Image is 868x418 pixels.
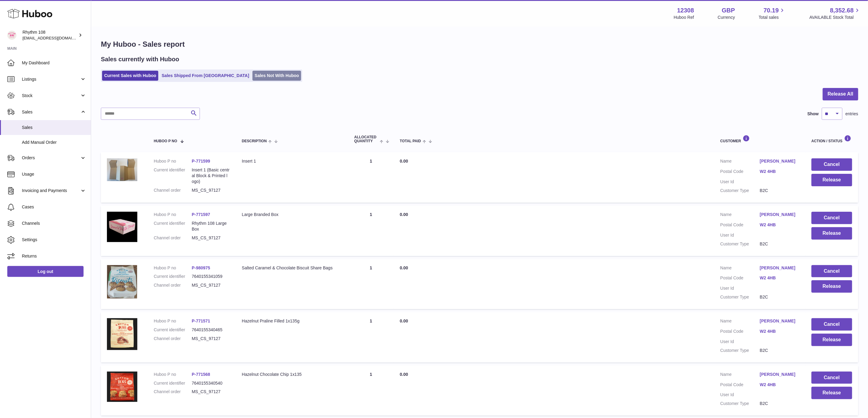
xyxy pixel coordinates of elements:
[400,372,408,377] span: 0.00
[154,158,192,164] dt: Huboo P no
[348,259,394,309] td: 1
[720,179,760,185] dt: User Id
[192,212,210,217] a: P-771597
[811,265,852,278] button: Cancel
[809,6,861,20] a: 8,352.68 AVAILABLE Stock Total
[102,71,158,81] a: Current Sales with Huboo
[154,221,192,232] dt: Current identifier
[22,221,86,226] span: Channels
[720,135,799,143] div: Customer
[760,401,799,406] dd: B2C
[242,139,267,143] span: Description
[809,15,861,20] span: AVAILABLE Stock Total
[192,380,230,386] dd: 7640155340540
[677,6,694,15] strong: 12308
[192,167,230,184] dd: Insert 1 (Basic central Block & Printed logo)
[107,265,137,299] img: 1713955972.JPG
[811,158,852,171] button: Cancel
[192,372,210,377] a: P-771568
[760,294,799,300] dd: B2C
[22,76,80,82] span: Listings
[192,336,230,342] dd: MS_CS_97127
[720,348,760,353] dt: Customer Type
[22,237,86,243] span: Settings
[22,29,77,41] div: Rhythm 108
[760,329,799,334] a: W2 4HB
[22,204,86,210] span: Cases
[22,140,86,145] span: Add Manual Order
[720,318,760,325] dt: Name
[154,282,192,288] dt: Channel order
[22,171,86,177] span: Usage
[811,372,852,384] button: Cancel
[823,88,858,100] button: Release All
[154,336,192,342] dt: Channel order
[720,241,760,247] dt: Customer Type
[192,282,230,288] dd: MS_CS_97127
[722,6,735,15] strong: GBP
[154,389,192,395] dt: Channel order
[811,387,852,399] button: Release
[760,348,799,353] dd: B2C
[101,55,179,63] h2: Sales currently with Huboo
[192,235,230,241] dd: MS_CS_97127
[811,135,852,143] div: Action / Status
[760,382,799,388] a: W2 4HB
[242,318,342,324] div: Hazelnut Praline Filled 1x135g
[720,222,760,229] dt: Postal Code
[348,152,394,203] td: 1
[242,158,342,164] div: Insert 1
[252,71,301,81] a: Sales Not With Huboo
[22,35,89,40] span: [EMAIL_ADDRESS][DOMAIN_NAME]
[400,159,408,163] span: 0.00
[22,93,80,99] span: Stock
[242,212,342,217] div: Large Branded Box
[192,274,230,279] dd: 7640155341059
[154,212,192,217] dt: Huboo P no
[107,372,137,402] img: 123081684746190.JPG
[154,327,192,333] dt: Current identifier
[720,382,760,389] dt: Postal Code
[22,125,86,130] span: Sales
[760,158,799,164] a: [PERSON_NAME]
[22,253,86,259] span: Returns
[811,334,852,346] button: Release
[760,188,799,194] dd: B2C
[348,312,394,362] td: 1
[811,280,852,293] button: Release
[154,372,192,377] dt: Huboo P no
[760,241,799,247] dd: B2C
[760,275,799,281] a: W2 4HB
[720,232,760,238] dt: User Id
[154,274,192,279] dt: Current identifier
[760,372,799,377] a: [PERSON_NAME]
[720,372,760,379] dt: Name
[760,212,799,217] a: [PERSON_NAME]
[242,372,342,377] div: Hazelnut Chocolate Chip 1x135
[192,159,210,163] a: P-771599
[192,221,230,232] dd: Rhythm 108 Large Box
[192,265,210,270] a: P-980975
[154,139,177,143] span: Huboo P no
[400,319,408,323] span: 0.00
[720,188,760,194] dt: Customer Type
[718,15,735,20] div: Currency
[192,389,230,395] dd: MS_CS_97127
[759,15,786,20] span: Total sales
[22,155,80,161] span: Orders
[400,265,408,270] span: 0.00
[154,265,192,271] dt: Huboo P no
[22,60,86,66] span: My Dashboard
[242,265,342,271] div: Salted Caramel & Chocolate Biscuit Share Bags
[811,318,852,331] button: Cancel
[760,169,799,174] a: W2 4HB
[720,392,760,398] dt: User Id
[811,227,852,240] button: Release
[154,235,192,241] dt: Channel order
[348,366,394,416] td: 1
[760,318,799,324] a: [PERSON_NAME]
[192,187,230,193] dd: MS_CS_97127
[760,222,799,228] a: W2 4HB
[107,158,137,181] img: 123081684745102.JPG
[154,380,192,386] dt: Current identifier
